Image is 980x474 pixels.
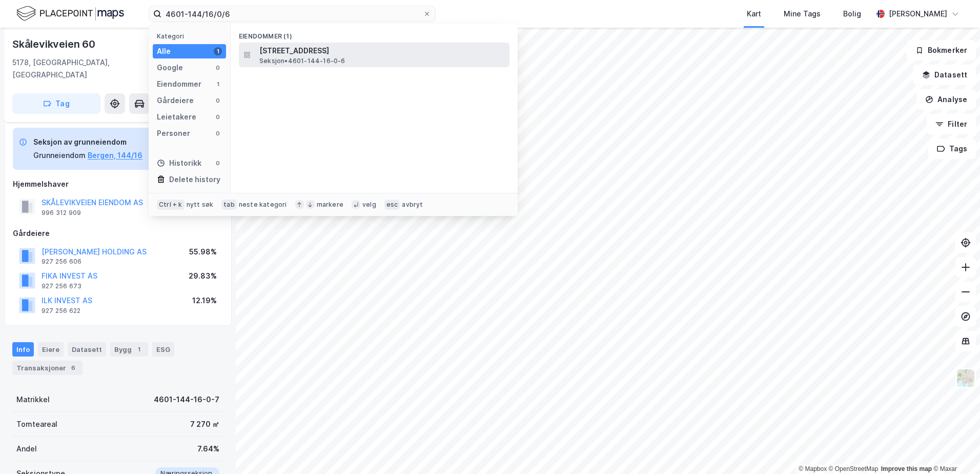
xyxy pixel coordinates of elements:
div: 927 256 622 [42,307,80,315]
div: Leietakere [157,111,196,123]
div: Skålevikveien 60 [12,36,97,52]
a: OpenStreetMap [829,465,879,472]
div: 1 [134,344,144,354]
div: 55.98% [189,246,217,258]
input: Søk på adresse, matrikkel, gårdeiere, leietakere eller personer [161,6,423,22]
div: 0 [214,96,222,105]
div: 6 [68,363,78,373]
div: 0 [214,129,222,137]
div: Gårdeiere [13,227,223,240]
div: Matrikkel [16,393,50,406]
button: Bergen, 144/16 [88,149,142,162]
div: Personer [157,127,190,140]
div: 5178, [GEOGRAPHIC_DATA], [GEOGRAPHIC_DATA] [12,56,163,81]
div: ESG [152,342,174,357]
div: Google [157,62,183,74]
div: 1 [214,47,222,55]
div: 927 256 606 [42,258,81,266]
div: 7 270 ㎡ [190,418,219,430]
button: Datasett [913,65,976,85]
button: Tag [12,93,100,114]
div: velg [362,201,376,209]
div: Bolig [843,8,861,20]
div: 0 [214,113,222,121]
div: Bygg [110,342,148,357]
div: 1 [214,80,222,88]
div: [PERSON_NAME] [889,8,947,20]
button: Bokmerker [907,40,976,61]
div: 7.64% [197,443,219,455]
a: Mapbox [799,465,827,472]
div: Gårdeiere [157,94,194,107]
span: Seksjon • 4601-144-16-0-6 [259,57,345,65]
div: Kategori [157,32,226,40]
div: 29.83% [189,270,217,282]
div: tab [221,200,237,210]
div: Seksjon av grunneiendom [33,136,142,148]
div: Info [12,342,34,357]
div: 0 [214,64,222,72]
div: 12.19% [192,294,217,307]
div: Mine Tags [784,8,821,20]
div: Historikk [157,157,201,169]
div: markere [317,201,343,209]
iframe: Chat Widget [929,425,980,474]
div: Eiendommer [157,78,201,90]
div: Eiendommer (1) [231,24,518,43]
img: logo.f888ab2527a4732fd821a326f86c7f29.svg [16,5,124,23]
div: neste kategori [239,201,287,209]
div: Hjemmelshaver [13,178,223,190]
div: avbryt [402,201,423,209]
div: nytt søk [187,201,214,209]
button: Tags [928,139,976,159]
div: 4601-144-16-0-7 [154,393,219,406]
img: Z [956,368,975,388]
div: Alle [157,45,171,57]
div: 0 [214,159,222,167]
div: 927 256 673 [42,282,81,290]
a: Improve this map [881,465,932,472]
div: Andel [16,443,37,455]
div: Transaksjoner [12,361,83,375]
div: Delete history [169,173,220,186]
button: Analyse [916,89,976,110]
div: Datasett [68,342,106,357]
div: Tomteareal [16,418,57,430]
div: esc [384,200,400,210]
span: [STREET_ADDRESS] [259,45,505,57]
div: Eiere [38,342,64,357]
div: 996 312 909 [42,209,81,217]
div: Grunneiendom [33,149,86,162]
div: Kart [747,8,761,20]
button: Filter [927,114,976,134]
div: Ctrl + k [157,200,185,210]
